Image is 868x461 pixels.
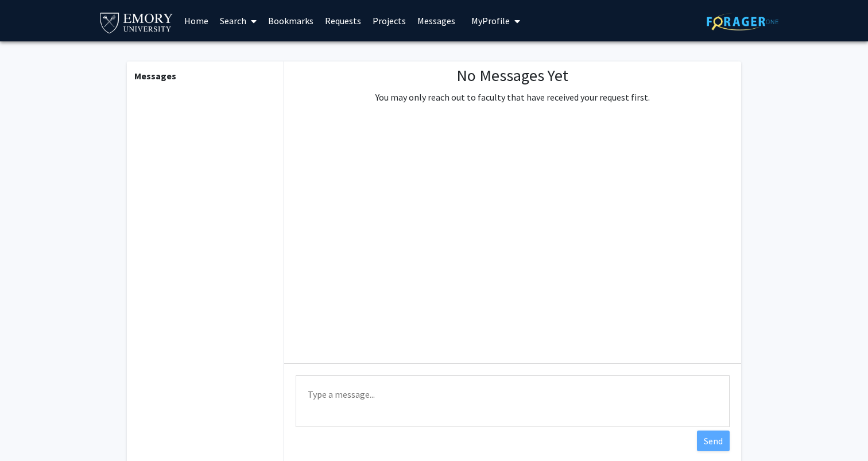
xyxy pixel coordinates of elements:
[697,431,730,451] button: Send
[319,1,367,41] a: Requests
[375,66,650,86] h1: No Messages Yet
[707,13,778,30] img: ForagerOne Logo
[367,1,412,41] a: Projects
[214,1,262,41] a: Search
[296,375,730,427] textarea: Message
[262,1,319,41] a: Bookmarks
[375,90,650,104] p: You may only reach out to faculty that have received your request first.
[98,9,175,35] img: Emory University Logo
[412,1,461,41] a: Messages
[179,1,214,41] a: Home
[134,70,176,82] b: Messages
[471,15,510,26] span: My Profile
[9,409,49,452] iframe: Chat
